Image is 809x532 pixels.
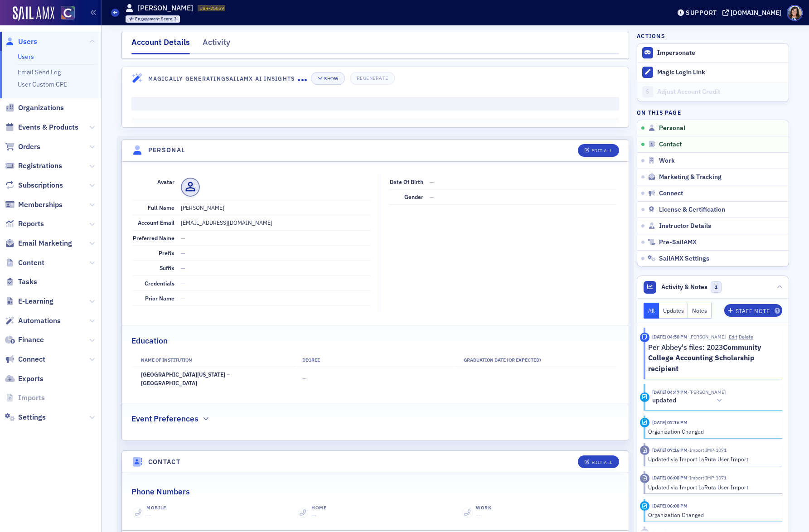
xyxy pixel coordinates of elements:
span: Prior Name [145,295,174,302]
a: Tasks [5,277,37,287]
div: Staff Note [640,333,649,342]
span: Prefix [159,249,174,256]
button: Edit All [578,144,619,157]
span: Users [18,37,37,47]
span: Instructor Details [659,222,711,230]
a: Reports [5,219,44,229]
button: Delete [739,334,753,341]
button: Notes [688,303,712,319]
span: USR-25559 [199,5,224,11]
span: Preferred Name [133,234,174,242]
button: [DOMAIN_NAME] [722,10,785,16]
h2: Education [131,335,168,347]
div: Work [476,504,492,512]
a: Orders [5,142,40,152]
span: — [430,178,434,185]
span: Credentials [145,280,174,287]
div: [DOMAIN_NAME] [731,9,781,17]
a: E-Learning [5,296,53,306]
a: Exports [5,374,44,384]
span: — [181,249,185,256]
div: Activity [640,418,649,427]
div: Staff Note [736,309,770,314]
a: Memberships [5,200,63,210]
span: — [476,512,481,520]
span: Settings [18,412,46,422]
div: Edit All [591,148,612,153]
span: — [311,512,316,520]
td: [GEOGRAPHIC_DATA][US_STATE] – [GEOGRAPHIC_DATA] [133,367,294,390]
div: 3 [135,17,177,22]
time: 10/14/2024 04:50 PM [652,334,688,340]
span: Connect [18,354,45,364]
h4: Personal [148,145,185,155]
span: Personal [659,124,685,132]
p: Per Abbey's files: 2023 [648,342,776,374]
span: E-Learning [18,296,53,306]
div: Updated via Import LaRuta User Import [648,455,776,463]
a: Automations [5,316,61,326]
span: — [302,375,306,382]
span: — [181,295,185,302]
span: Exports [18,374,44,384]
h2: Event Preferences [131,413,199,425]
div: Update [640,392,649,402]
a: Organizations [5,103,64,113]
div: Show [324,76,338,81]
a: View Homepage [54,6,75,21]
h4: Magically Generating SailAMX AI Insights [148,74,298,82]
span: Organizations [18,103,64,113]
div: Mobile [146,504,166,512]
span: Profile [787,5,803,21]
dd: [EMAIL_ADDRESS][DOMAIN_NAME] [181,215,370,230]
div: Organization Changed [648,427,776,435]
span: Suffix [160,264,174,271]
span: Finance [18,335,44,345]
span: License & Certification [659,206,725,214]
span: Pre-SailAMX [659,238,697,247]
span: Registrations [18,161,62,171]
div: Adjust Account Credit [657,88,784,96]
span: Import IMP-1071 [688,474,727,481]
span: Gender [404,193,423,200]
a: Connect [5,354,45,364]
button: Staff Note [724,304,783,317]
span: Events & Products [18,122,78,132]
span: Avatar [157,178,174,185]
strong: Community College Accounting Scholarship recipient [648,343,761,373]
span: Orders [18,142,40,152]
a: Adjust Account Credit [637,82,789,102]
span: — [430,193,434,200]
div: Account Details [131,36,190,54]
h4: Actions [637,32,665,40]
span: Work [659,157,675,165]
span: 1 [711,281,722,293]
time: 2/17/2023 06:08 PM [652,474,688,481]
span: Subscriptions [18,180,63,190]
button: Edit All [578,455,619,468]
h5: updated [652,397,676,405]
div: Home [311,504,327,512]
a: Registrations [5,161,62,171]
button: Regenerate [350,72,395,85]
div: Organization Changed [648,511,776,519]
span: Content [18,258,44,268]
span: Reports [18,219,44,229]
div: Edit All [591,460,612,465]
time: 2/17/2023 07:16 PM [652,419,688,426]
div: Activity [640,501,649,511]
span: Tasks [18,277,37,287]
span: Engagement Score : [135,16,174,22]
span: — [181,234,185,242]
th: Name of Institution [133,353,294,367]
h4: On this page [637,108,789,116]
th: Graduation Date (Or Expected) [456,353,617,367]
a: Content [5,258,44,268]
a: Email Send Log [18,68,61,76]
a: Subscriptions [5,180,63,190]
span: SailAMX Settings [659,255,709,263]
a: Imports [5,393,45,403]
span: Stacy Svendsen [688,334,726,340]
span: Email Marketing [18,238,72,248]
a: Email Marketing [5,238,72,248]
